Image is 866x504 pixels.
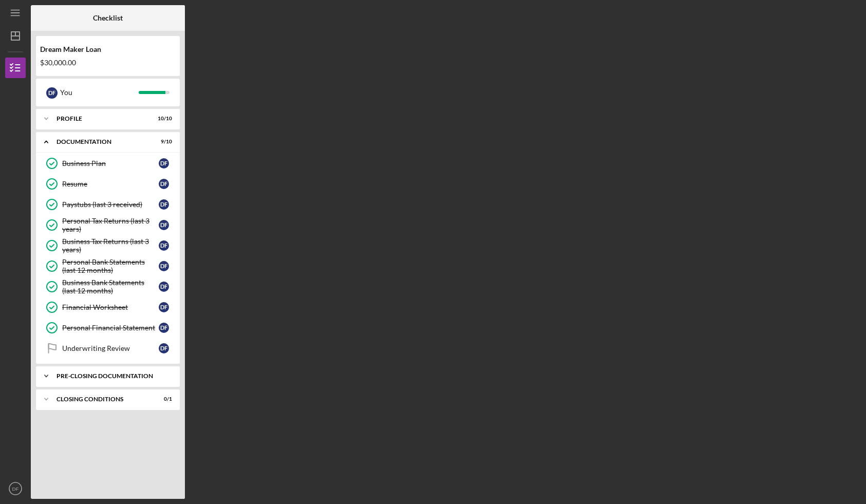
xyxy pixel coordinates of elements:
[12,486,19,492] text: DF
[62,180,159,188] div: Resume
[41,256,175,276] a: Personal Bank Statements (last 12 months)DF
[57,373,167,379] div: Pre-Closing Documentation
[5,478,26,499] button: DF
[62,217,159,233] div: Personal Tax Returns (last 3 years)
[57,396,146,402] div: Closing Conditions
[41,318,175,338] a: Personal Financial StatementDF
[159,199,169,210] div: D F
[62,324,159,332] div: Personal Financial Statement
[41,338,175,359] a: Underwriting ReviewDF
[62,200,159,209] div: Paystubs (last 3 received)
[159,158,169,169] div: D F
[62,258,159,274] div: Personal Bank Statements (last 12 months)
[46,87,58,99] div: D F
[41,215,175,235] a: Personal Tax Returns (last 3 years)DF
[154,116,172,122] div: 10 / 10
[41,276,175,297] a: Business Bank Statements (last 12 months)DF
[41,174,175,194] a: ResumeDF
[62,278,159,295] div: Business Bank Statements (last 12 months)
[40,59,176,67] div: $30,000.00
[159,240,169,251] div: D F
[159,302,169,312] div: D F
[62,237,159,254] div: Business Tax Returns (last 3 years)
[60,84,139,101] div: You
[41,153,175,174] a: Business PlanDF
[159,282,169,292] div: D F
[62,344,159,352] div: Underwriting Review
[154,139,172,145] div: 9 / 10
[62,303,159,311] div: Financial Worksheet
[159,261,169,271] div: D F
[57,139,146,145] div: Documentation
[159,323,169,333] div: D F
[159,179,169,189] div: D F
[41,194,175,215] a: Paystubs (last 3 received)DF
[159,220,169,230] div: D F
[93,14,123,22] b: Checklist
[41,297,175,318] a: Financial WorksheetDF
[57,116,146,122] div: Profile
[40,45,176,53] div: Dream Maker Loan
[62,159,159,167] div: Business Plan
[41,235,175,256] a: Business Tax Returns (last 3 years)DF
[159,343,169,353] div: D F
[154,396,172,402] div: 0 / 1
